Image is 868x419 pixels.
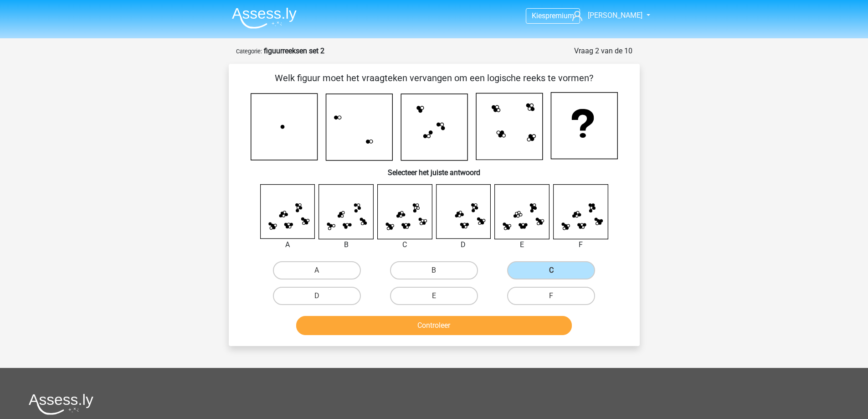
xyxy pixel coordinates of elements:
span: Kies [532,11,545,20]
img: Assessly [232,7,297,29]
button: Controleer [296,316,572,335]
div: E [488,239,556,250]
div: Vraag 2 van de 10 [574,46,632,57]
div: F [546,239,615,250]
small: Categorie: [236,48,262,55]
span: premium [545,11,574,20]
label: A [273,261,361,279]
label: B [390,261,478,279]
label: D [273,287,361,305]
a: [PERSON_NAME] [569,10,643,21]
span: [PERSON_NAME] [588,11,642,20]
strong: figuurreeksen set 2 [264,47,324,55]
label: F [507,287,595,305]
div: B [312,239,380,250]
div: C [370,239,439,250]
a: Kiespremium [526,10,580,22]
img: Assessly logo [29,393,93,415]
p: Welk figuur moet het vraagteken vervangen om een logische reeks te vormen? [243,71,625,85]
div: D [429,239,498,250]
label: E [390,287,478,305]
label: C [507,261,595,279]
h6: Selecteer het juiste antwoord [243,161,625,177]
div: A [253,239,322,250]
